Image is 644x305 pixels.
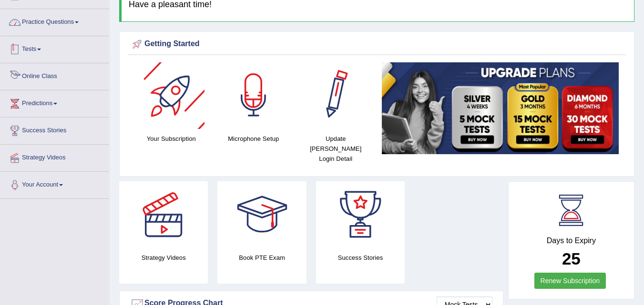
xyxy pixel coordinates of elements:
a: Practice Questions [0,9,109,33]
h4: Microphone Setup [217,134,290,144]
a: Renew Subscription [534,273,606,289]
a: Tests [0,36,109,60]
b: 25 [562,249,581,268]
h4: Success Stories [316,253,405,263]
h4: Days to Expiry [519,236,624,245]
h4: Your Subscription [135,134,208,144]
a: Online Class [0,63,109,87]
a: Your Account [0,172,109,196]
h4: Strategy Videos [119,253,208,263]
h4: Book PTE Exam [217,253,306,263]
h4: Update [PERSON_NAME] Login Detail [299,134,372,164]
img: small5.jpg [382,62,619,154]
div: Getting Started [130,37,624,51]
a: Predictions [0,90,109,114]
a: Success Stories [0,118,109,141]
a: Strategy Videos [0,145,109,168]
